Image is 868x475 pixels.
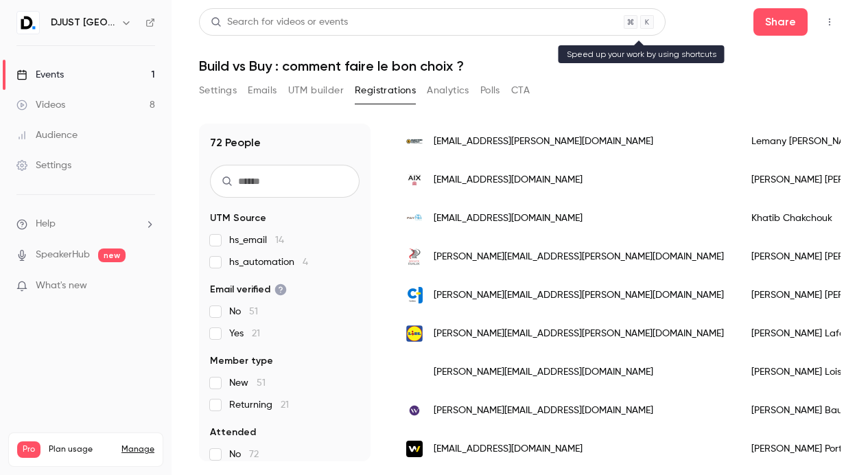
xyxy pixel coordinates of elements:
span: No [229,305,258,318]
img: DJUST France [17,12,39,34]
button: UTM builder [288,80,344,102]
div: Videos [16,98,65,112]
button: Registrations [355,80,416,102]
span: Member type [210,354,273,368]
span: Help [36,217,56,231]
span: What's new [36,279,87,293]
span: UTM Source [210,211,266,225]
span: Pro [17,441,40,458]
img: mobl.fr [406,369,423,375]
span: [PERSON_NAME][EMAIL_ADDRESS][PERSON_NAME][DOMAIN_NAME] [434,327,724,341]
span: [EMAIL_ADDRESS][DOMAIN_NAME] [434,211,583,226]
span: Plan usage [49,444,113,455]
h6: DJUST [GEOGRAPHIC_DATA] [51,16,115,30]
img: webqam.fr [406,441,423,457]
li: help-dropdown-opener [16,217,155,231]
img: wavestone.com [406,402,423,419]
a: SpeakerHub [36,248,90,262]
span: [PERSON_NAME][EMAIL_ADDRESS][DOMAIN_NAME] [434,404,653,418]
h1: 72 People [210,135,261,151]
span: Yes [229,327,260,340]
span: 14 [275,235,284,245]
span: 4 [303,257,308,267]
a: Manage [121,444,154,455]
button: Settings [199,80,237,102]
div: Search for videos or events [211,15,348,30]
span: Returning [229,398,289,412]
span: 21 [252,329,260,338]
img: paypos.tn [406,210,423,227]
span: [PERSON_NAME][EMAIL_ADDRESS][PERSON_NAME][DOMAIN_NAME] [434,288,724,303]
span: [EMAIL_ADDRESS][PERSON_NAME][DOMAIN_NAME] [434,135,653,149]
span: Email verified [210,283,287,297]
img: electrodepot.fr [406,133,423,150]
img: aixrose.com [406,172,423,188]
button: Analytics [427,80,469,102]
button: Polls [480,80,500,102]
button: Share [753,8,808,36]
span: [EMAIL_ADDRESS][DOMAIN_NAME] [434,173,583,187]
span: hs_automation [229,255,308,269]
div: Audience [16,128,78,142]
div: Settings [16,159,71,172]
span: Attended [210,426,256,439]
iframe: Noticeable Trigger [139,280,155,292]
h1: Build vs Buy : comment faire le bon choix ? [199,58,841,74]
button: CTA [511,80,530,102]
span: [PERSON_NAME][EMAIL_ADDRESS][PERSON_NAME][DOMAIN_NAME] [434,250,724,264]
span: New [229,376,266,390]
span: [EMAIL_ADDRESS][DOMAIN_NAME] [434,442,583,456]
span: 51 [257,378,266,388]
span: 21 [281,400,289,410]
div: Events [16,68,64,82]
button: Emails [248,80,277,102]
span: new [98,248,126,262]
span: 72 [249,450,259,459]
img: lidl.fr [406,325,423,342]
img: groupe-riaux.fr [406,248,423,265]
span: hs_email [229,233,284,247]
span: [PERSON_NAME][EMAIL_ADDRESS][DOMAIN_NAME] [434,365,653,380]
span: No [229,448,259,461]
img: castorama.fr [406,287,423,303]
span: 51 [249,307,258,316]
